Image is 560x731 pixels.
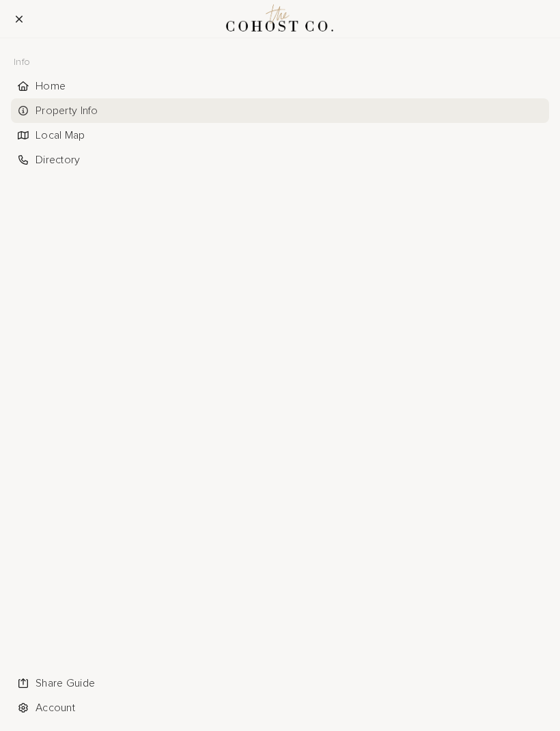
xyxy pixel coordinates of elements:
[11,98,549,123] div: Property Info
[11,123,549,148] div: Local Map
[36,79,544,94] div: Home
[36,153,544,167] div: Directory
[11,695,549,720] div: Account
[11,671,549,695] li: Navigation item
[11,74,549,98] li: Navigation item
[36,676,544,691] div: Share Guide
[36,104,544,118] div: Property Info
[222,1,339,38] img: Logo
[11,56,549,68] div: Info
[36,701,544,715] div: Account
[11,695,549,720] li: Navigation item
[11,671,549,695] div: Share Guide
[11,123,549,148] li: Navigation item
[11,74,549,98] div: Home
[36,128,544,143] div: Local Map
[11,98,549,123] li: Navigation item
[11,148,549,172] div: Directory
[11,148,549,172] li: Navigation item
